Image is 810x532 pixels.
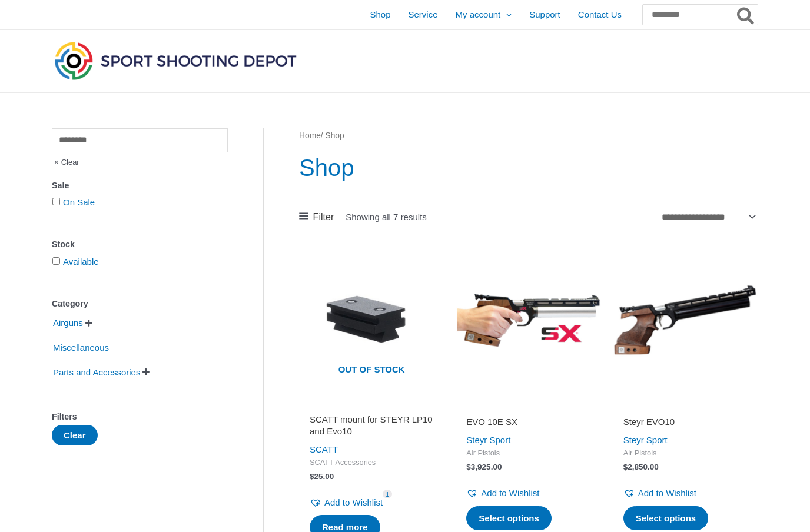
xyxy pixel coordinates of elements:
a: SCATT mount for STEYR LP10 and Evo10 [310,414,433,441]
div: Filters [52,408,228,425]
a: Add to Wishlist [623,485,696,501]
h2: EVO 10E SX [466,416,590,428]
bdi: 3,925.00 [466,463,502,471]
h2: Steyr EVO10 [623,416,747,428]
span: $ [623,463,628,471]
input: On Sale [52,198,60,205]
span: Miscellaneous [52,338,110,358]
select: Shop order [657,208,758,225]
a: On Sale [63,197,95,207]
a: Select options for “Steyr EVO10” [623,506,709,531]
span: $ [466,463,471,471]
span: Out of stock [308,357,435,384]
iframe: Customer reviews powered by Trustpilot [623,400,747,414]
a: Miscellaneous [52,342,110,352]
div: Stock [52,236,228,253]
img: EVO 10E SX [456,248,600,393]
a: Steyr EVO10 [623,416,747,432]
a: EVO 10E SX [466,416,590,432]
span: Parts and Accessories [52,363,141,383]
span: Clear [52,152,79,172]
span: Airguns [52,313,84,333]
a: Steyr Sport [466,435,510,445]
a: Available [63,257,99,267]
bdi: 2,850.00 [623,463,659,471]
button: Clear [52,425,98,445]
span: Filter [313,208,334,226]
span: 1 [383,490,392,498]
a: Steyr Sport [623,435,668,445]
input: Available [52,257,60,265]
img: Sport Shooting Depot [52,39,299,82]
iframe: Customer reviews powered by Trustpilot [310,400,433,414]
bdi: 25.00 [310,472,334,481]
span: Add to Wishlist [324,497,383,507]
a: SCATT [310,444,338,454]
span: $ [310,472,314,481]
a: Add to Wishlist [310,494,383,511]
button: Search [735,5,758,25]
h1: Shop [299,151,758,184]
h2: SCATT mount for STEYR LP10 and Evo10 [310,414,433,437]
div: Category [52,295,228,312]
iframe: Customer reviews powered by Trustpilot [466,400,590,414]
a: Add to Wishlist [466,485,539,501]
span: Add to Wishlist [638,488,696,498]
div: Sale [52,177,228,194]
a: Home [299,131,321,140]
span: Air Pistols [623,448,747,458]
img: SCATT mount for STEYR LP10 and Evo10 [299,248,444,393]
a: Out of stock [299,248,444,393]
a: Select options for “EVO 10E SX” [466,506,552,531]
nav: Breadcrumb [299,128,758,144]
span: Air Pistols [466,448,590,458]
a: Parts and Accessories [52,366,141,376]
a: Filter [299,208,334,226]
span:  [85,319,92,327]
span:  [142,368,150,376]
img: Steyr EVO10 [613,248,758,393]
a: Airguns [52,317,84,327]
span: SCATT Accessories [310,458,433,468]
p: Showing all 7 results [346,212,427,221]
span: Add to Wishlist [481,488,539,498]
